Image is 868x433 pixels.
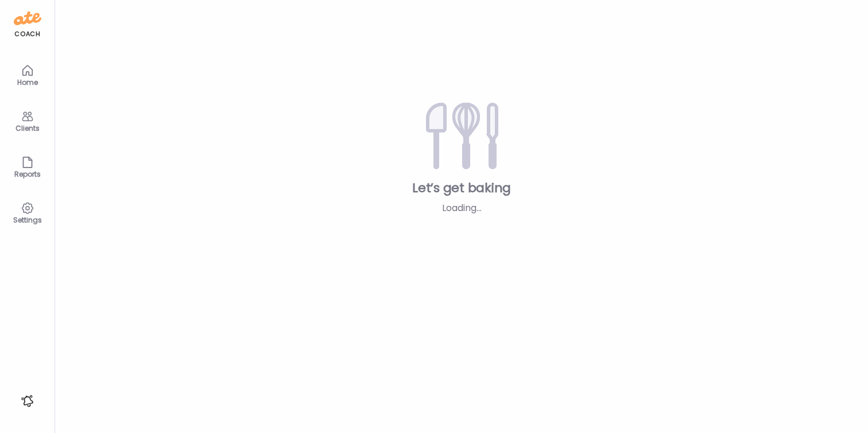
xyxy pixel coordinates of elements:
div: Home [7,79,48,86]
div: Clients [7,124,48,132]
div: Loading... [382,201,542,215]
div: coach [14,29,40,39]
img: ate [14,9,41,28]
div: Reports [7,170,48,178]
div: Let’s get baking [73,180,850,197]
div: Settings [7,216,48,224]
